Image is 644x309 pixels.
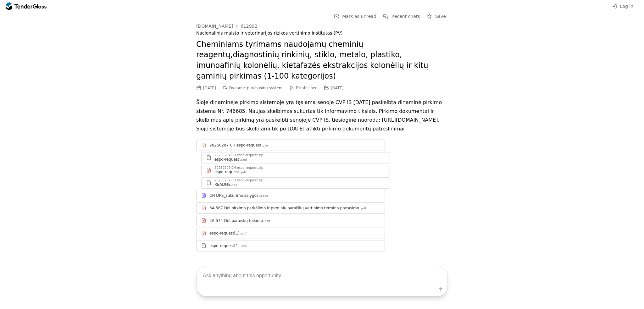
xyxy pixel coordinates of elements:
[196,30,448,36] div: Nacionalinis maisto ir veterinarijos rizikos vertinimo institutas (PV)
[259,194,268,198] div: .docx
[296,86,318,90] span: Established
[425,13,448,20] button: Save
[196,215,385,226] a: 3A-574 Dėl paraiškų teikimo.pdf
[214,154,263,157] div: 20250207 CH espd-request.zip
[201,165,390,176] a: 20250207 CH espd-request.zipespd-request.pdf
[196,202,385,214] a: 3A-567 Dėl pirkimo perkėlimo ir pirminių paraiškų vertinimo termino pratęsimo.pdf
[214,179,263,182] div: 20250207 CH espd-request.zip
[241,24,257,28] div: 612992
[240,170,247,174] div: .pdf
[201,177,390,189] a: 20250207 CH espd-request.zipREADME.txt
[196,98,448,133] p: Šioje dinaminėje pirkimo sistemoje yra tęsiama senoje CVP IS [DATE] paskelbta dinaminė pirkimo si...
[214,166,263,169] div: 20250207 CH espd-request.zip
[209,243,240,248] div: espd-request[1]
[240,158,247,162] div: .xml
[381,13,422,20] button: Recent chats
[209,206,359,211] div: 3A-567 Dėl pirkimo perkėlimo ir pirminių paraiškų vertinimo termino pratęsimo
[610,3,635,10] button: Log in
[262,144,268,148] div: .zip
[209,193,258,198] div: CH DPS_sukūrimo sąlygos
[196,24,257,29] a: [DOMAIN_NAME]612992
[209,143,261,148] div: 20250207 CH espd-request
[391,14,420,19] span: Recent chats
[196,24,233,28] div: [DOMAIN_NAME]
[331,86,344,90] div: [DATE]
[203,86,216,90] div: [DATE]
[214,169,239,174] div: espd-request
[196,240,385,251] a: espd-request[1].xml
[209,218,263,223] div: 3A-574 Dėl paraiškų teikimo
[214,157,239,162] div: espd-request
[264,219,270,223] div: .pdf
[201,152,390,163] a: 20250207 CH espd-request.zipespd-request.xml
[229,86,283,90] span: Dynamic purchasing system
[240,244,247,248] div: .xml
[342,14,376,19] span: Mark as unread
[332,13,378,20] button: Mark as unread
[435,14,446,19] span: Save
[360,207,366,211] div: .pdf
[196,228,385,239] a: espd-request[1].pdf
[196,190,385,201] a: CH DPS_sukūrimo sąlygos.docx
[196,39,448,81] h2: Cheminiams tyrimams naudojamų cheminių reagentų,diagnostinių rinkinių, stiklo, metalo, plastiko, ...
[209,231,240,236] div: espd-request[1]
[196,140,385,151] a: 20250207 CH espd-request.zip
[240,232,247,236] div: .pdf
[214,182,230,187] div: README
[620,4,633,9] span: Log in
[231,183,237,187] div: .txt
